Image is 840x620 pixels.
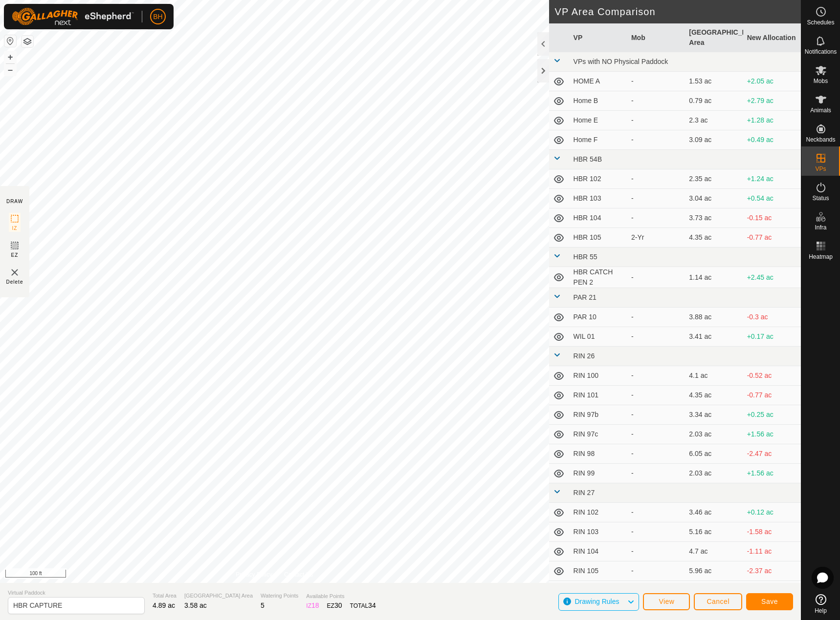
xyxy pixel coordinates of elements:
[570,228,627,248] td: HBR 105
[261,592,298,600] span: Watering Points
[643,593,690,610] button: View
[8,589,145,597] span: Virtual Paddock
[570,189,627,208] td: HBR 103
[306,600,319,611] div: IZ
[685,561,743,581] td: 5.96 ac
[570,503,627,522] td: RIN 102
[631,449,681,459] div: -
[631,566,681,576] div: -
[743,308,801,327] td: -0.3 ac
[570,464,627,483] td: RIN 99
[805,49,837,55] span: Notifications
[306,592,376,600] span: Available Points
[806,137,835,143] span: Neckbands
[350,600,376,611] div: TOTAL
[685,425,743,444] td: 2.03 ac
[12,225,18,232] span: IZ
[631,507,681,517] div: -
[685,444,743,464] td: 6.05 ac
[694,593,742,610] button: Cancel
[574,253,597,261] span: HBR 55
[743,23,801,52] th: New Allocation
[327,600,342,611] div: EZ
[570,308,627,327] td: PAR 10
[743,327,801,347] td: +0.17 ac
[574,58,668,65] span: VPs with NO Physical Paddock
[631,115,681,125] div: -
[685,267,743,288] td: 1.14 ac
[261,601,265,609] span: 5
[743,228,801,248] td: -0.77 ac
[4,64,16,76] button: –
[570,542,627,561] td: RIN 104
[570,444,627,464] td: RIN 98
[743,130,801,150] td: +0.49 ac
[570,366,627,386] td: RIN 100
[685,327,743,347] td: 3.41 ac
[685,542,743,561] td: 4.7 ac
[574,293,597,301] span: PAR 21
[570,522,627,542] td: RIN 103
[22,36,33,47] button: Map Layers
[685,169,743,189] td: 2.35 ac
[11,251,19,259] span: EZ
[743,542,801,561] td: -1.11 ac
[631,429,681,439] div: -
[153,12,162,22] span: BH
[743,386,801,405] td: -0.77 ac
[743,522,801,542] td: -1.58 ac
[809,254,833,260] span: Heatmap
[184,601,207,609] span: 3.58 ac
[810,107,831,113] span: Animals
[631,96,681,106] div: -
[815,608,827,614] span: Help
[570,581,627,600] td: RIN 106
[743,169,801,189] td: +1.24 ac
[570,425,627,444] td: RIN 97c
[685,208,743,228] td: 3.73 ac
[574,352,595,360] span: RIN 26
[570,386,627,405] td: RIN 101
[631,546,681,557] div: -
[685,366,743,386] td: 4.1 ac
[631,232,681,243] div: 2-Yr
[9,267,21,278] img: VP
[685,23,743,52] th: [GEOGRAPHIC_DATA] Area
[311,601,319,609] span: 18
[743,503,801,522] td: +0.12 ac
[631,331,681,342] div: -
[743,111,801,130] td: +1.28 ac
[570,23,627,52] th: VP
[685,228,743,248] td: 4.35 ac
[570,91,627,111] td: Home B
[631,468,681,478] div: -
[743,425,801,444] td: +1.56 ac
[743,444,801,464] td: -2.47 ac
[6,198,23,205] div: DRAW
[574,155,602,163] span: HBR 54B
[685,111,743,130] td: 2.3 ac
[743,267,801,288] td: +2.45 ac
[743,464,801,483] td: +1.56 ac
[743,72,801,91] td: +2.05 ac
[743,561,801,581] td: -2.37 ac
[570,72,627,91] td: HOME A
[631,390,681,400] div: -
[631,213,681,223] div: -
[284,570,313,579] a: Contact Us
[761,598,778,605] span: Save
[685,405,743,425] td: 3.34 ac
[685,130,743,150] td: 3.09 ac
[685,522,743,542] td: 5.16 ac
[807,20,834,25] span: Schedules
[743,581,801,600] td: -1.48 ac
[631,312,681,322] div: -
[631,193,681,204] div: -
[743,208,801,228] td: -0.15 ac
[631,272,681,283] div: -
[743,405,801,425] td: +0.25 ac
[685,503,743,522] td: 3.46 ac
[631,135,681,145] div: -
[685,308,743,327] td: 3.88 ac
[570,208,627,228] td: HBR 104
